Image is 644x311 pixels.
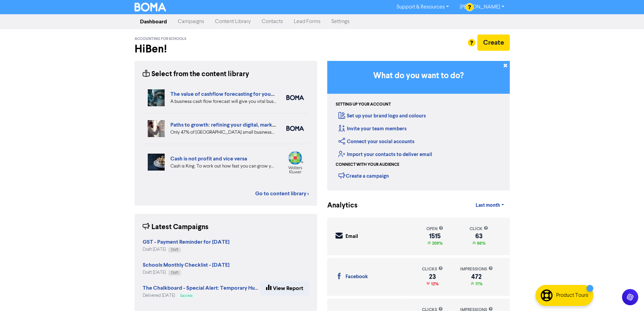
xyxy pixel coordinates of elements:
div: 1515 [426,234,443,239]
div: Create a campaign [338,171,389,181]
span: Success [180,294,192,297]
div: Latest Campaigns [143,222,209,232]
div: Facebook [345,273,368,281]
div: Only 47% of New Zealand small businesses expect growth in 2025. We’ve highlighted four key ways y... [170,129,276,136]
a: Go to content library > [255,190,309,198]
div: Analytics [327,200,349,211]
strong: GST - Payment Reminder for [DATE] [143,239,230,245]
img: wolterskluwer [286,151,304,174]
div: 63 [470,234,488,239]
div: Select from the content library [143,69,249,80]
a: Contacts [256,15,288,28]
a: Last month [470,199,509,212]
div: Draft [DATE] [143,246,230,253]
a: GST - Payment Reminder for [DATE] [143,240,230,245]
a: Import your contacts to deliver email [338,151,432,158]
div: 23 [422,274,443,280]
a: [PERSON_NAME] [454,2,509,13]
a: Connect your social accounts [338,138,414,145]
span: 66% [476,241,485,246]
img: BOMA Logo [135,3,166,12]
a: Content Library [210,15,256,28]
iframe: Chat Widget [610,279,644,311]
a: Settings [326,15,355,28]
span: Draft [171,248,178,251]
h3: What do you want to do? [337,71,500,81]
a: Campaigns [172,15,210,28]
div: Getting Started in BOMA [327,61,510,191]
div: Setting up your account [336,102,391,108]
a: Dashboard [135,15,172,28]
span: Accounting For Schools [135,37,186,41]
a: Paths to growth: refining your digital, market and export strategies [170,121,330,128]
span: Draft [171,271,178,274]
strong: Schools Monthly Checklist - [DATE] [143,262,230,268]
a: Invite your team members [338,126,407,132]
img: boma [286,126,304,131]
a: The Chalkboard - Special Alert: Temporary Hubdoc Technical Issue [143,286,306,291]
a: Schools Monthly Checklist - [DATE] [143,263,230,268]
div: Draft [DATE] [143,269,230,276]
div: impressions [460,266,493,272]
span: 11% [474,281,482,287]
a: View Report [260,281,309,295]
div: open [426,226,443,232]
div: Email [345,233,358,241]
div: Connect with your audience [336,162,399,168]
a: The value of cashflow forecasting for your business [170,91,295,97]
a: Support & Resources [391,2,454,13]
span: Last month [476,202,500,208]
h2: Hi Ben ! [135,43,317,55]
img: boma_accounting [286,95,304,100]
a: Lead Forms [288,15,326,28]
a: Cash is not profit and vice versa [170,155,247,162]
button: Create [477,35,510,51]
div: A business cash flow forecast will give you vital business intelligence to help you scenario-plan... [170,98,276,105]
div: click [470,226,488,232]
div: clicks [422,266,443,272]
div: Delivered [DATE] [143,292,260,299]
span: 209% [431,241,443,246]
span: 12% [430,281,438,287]
a: Set up your brand logo and colours [338,113,426,119]
strong: The Chalkboard - Special Alert: Temporary Hubdoc Technical Issue [143,285,306,291]
div: 472 [460,274,493,280]
div: Cash is King. To work out how fast you can grow your business, you need to look at your projected... [170,163,276,170]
